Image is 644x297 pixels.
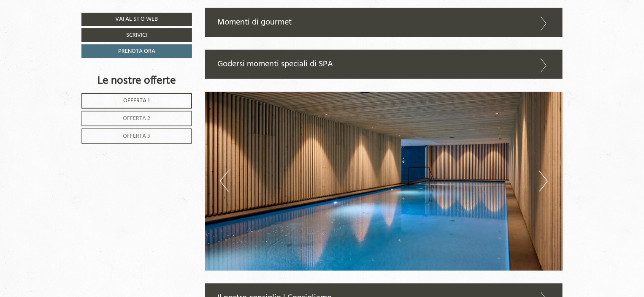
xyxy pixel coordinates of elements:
a: Vai al sito web [81,13,192,26]
a: Prenota ora [81,44,192,58]
button: Next [539,171,548,192]
div: Le nostre offerte [81,73,192,89]
div: Godersi momenti speciali di SPA [205,50,563,79]
span: Offerta 1 [124,96,150,106]
span: Offerta 3 [123,131,151,141]
span: Offerta 2 [123,114,151,123]
button: Previous [220,171,229,192]
a: Scrivici [81,28,192,42]
div: Momenti di gourmet [205,8,563,37]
